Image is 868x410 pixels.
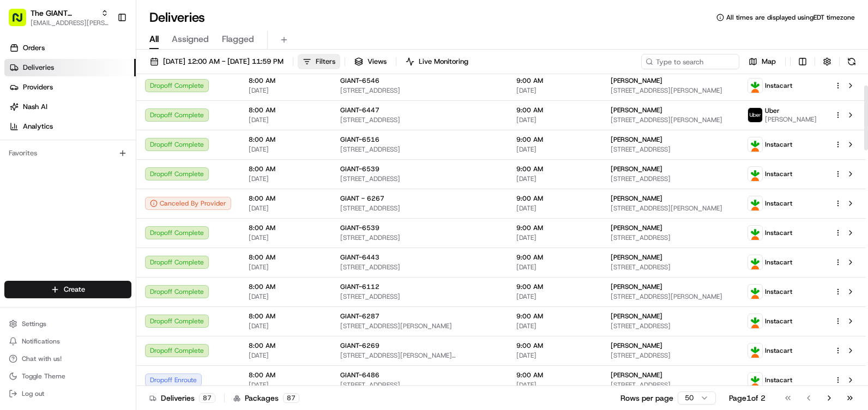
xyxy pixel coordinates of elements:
span: 9:00 AM [516,341,593,350]
span: [DATE] [516,145,593,154]
span: 9:00 AM [516,224,593,232]
span: [PERSON_NAME] [611,106,662,114]
span: [STREET_ADDRESS] [340,145,499,154]
span: 9:00 AM [516,165,593,173]
img: profile_instacart_ahold_partner.png [748,373,762,387]
span: [DATE] [249,292,323,301]
span: Instacart [765,258,792,267]
button: Start new chat [185,107,198,120]
span: [STREET_ADDRESS][PERSON_NAME] [340,322,499,330]
span: 8:00 AM [249,194,323,203]
a: Powered byPylon [77,184,132,193]
img: profile_instacart_ahold_partner.png [748,226,762,240]
button: Log out [4,386,131,401]
span: [STREET_ADDRESS][PERSON_NAME][PERSON_NAME] [340,351,499,360]
span: 8:00 AM [249,135,323,144]
span: [STREET_ADDRESS] [611,145,730,154]
span: Instacart [765,287,792,296]
img: profile_instacart_ahold_partner.png [748,137,762,152]
span: Filters [316,57,335,67]
span: Notifications [22,337,60,346]
span: [DATE] [516,86,593,95]
span: [DATE] [516,292,593,301]
img: profile_instacart_ahold_partner.png [748,343,762,358]
span: [DATE] [516,322,593,330]
span: [STREET_ADDRESS][PERSON_NAME] [611,292,730,301]
span: 9:00 AM [516,135,593,144]
span: 9:00 AM [516,312,593,321]
span: 8:00 AM [249,282,323,291]
span: [DATE] [516,174,593,183]
span: Knowledge Base [22,158,83,169]
span: Instacart [765,346,792,355]
span: [DATE] [516,204,593,213]
span: [STREET_ADDRESS] [340,116,499,124]
span: Settings [22,319,46,328]
span: [DATE] [249,174,323,183]
span: [DATE] [516,116,593,124]
span: 8:00 AM [249,312,323,321]
button: Settings [4,316,131,331]
span: [STREET_ADDRESS] [611,233,730,242]
button: Canceled By Provider [145,197,231,210]
span: 8:00 AM [249,106,323,114]
img: profile_instacart_ahold_partner.png [748,167,762,181]
span: [DATE] [249,351,323,360]
a: Nash AI [4,98,136,116]
button: Create [4,281,131,298]
div: 💻 [92,159,101,168]
span: Instacart [765,228,792,237]
span: GIANT-6269 [340,341,379,350]
span: [STREET_ADDRESS] [611,174,730,183]
span: Chat with us! [22,354,62,363]
span: All [149,33,159,46]
span: [DATE] [249,86,323,95]
span: [STREET_ADDRESS] [340,204,499,213]
span: Instacart [765,317,792,325]
span: Instacart [765,170,792,178]
div: We're available if you need us! [37,115,138,124]
span: 8:00 AM [249,165,323,173]
img: Nash [11,11,33,33]
span: [STREET_ADDRESS] [340,292,499,301]
span: Orders [23,43,45,53]
span: [STREET_ADDRESS] [340,86,499,95]
span: 9:00 AM [516,371,593,379]
span: [DATE] [249,381,323,389]
span: Nash AI [23,102,47,112]
span: [DATE] [249,116,323,124]
span: Analytics [23,122,53,131]
span: Log out [22,389,44,398]
span: GIANT-6539 [340,165,379,173]
span: All times are displayed using EDT timezone [726,13,855,22]
button: Toggle Theme [4,369,131,384]
span: [DATE] [516,381,593,389]
img: profile_instacart_ahold_partner.png [748,314,762,328]
span: 8:00 AM [249,224,323,232]
span: Live Monitoring [419,57,468,67]
span: [STREET_ADDRESS][PERSON_NAME] [611,86,730,95]
span: 9:00 AM [516,106,593,114]
span: 9:00 AM [516,76,593,85]
span: [PERSON_NAME] [611,253,662,262]
span: [PERSON_NAME] [611,371,662,379]
span: [STREET_ADDRESS] [340,263,499,272]
button: Refresh [844,54,859,69]
p: Rows per page [620,393,673,403]
span: [STREET_ADDRESS] [611,322,730,330]
span: [DATE] [516,263,593,272]
span: [STREET_ADDRESS][PERSON_NAME] [611,116,730,124]
span: [PERSON_NAME] [611,165,662,173]
span: GIANT-6516 [340,135,379,144]
div: Page 1 of 2 [729,393,765,403]
button: The GIANT Company[EMAIL_ADDRESS][PERSON_NAME][DOMAIN_NAME] [4,4,113,31]
button: [DATE] 12:00 AM - [DATE] 11:59 PM [145,54,288,69]
span: 8:00 AM [249,371,323,379]
span: [STREET_ADDRESS] [340,381,499,389]
span: Providers [23,82,53,92]
button: Live Monitoring [401,54,473,69]
img: profile_instacart_ahold_partner.png [748,255,762,269]
span: GIANT - 6267 [340,194,384,203]
a: Deliveries [4,59,136,76]
span: 8:00 AM [249,76,323,85]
